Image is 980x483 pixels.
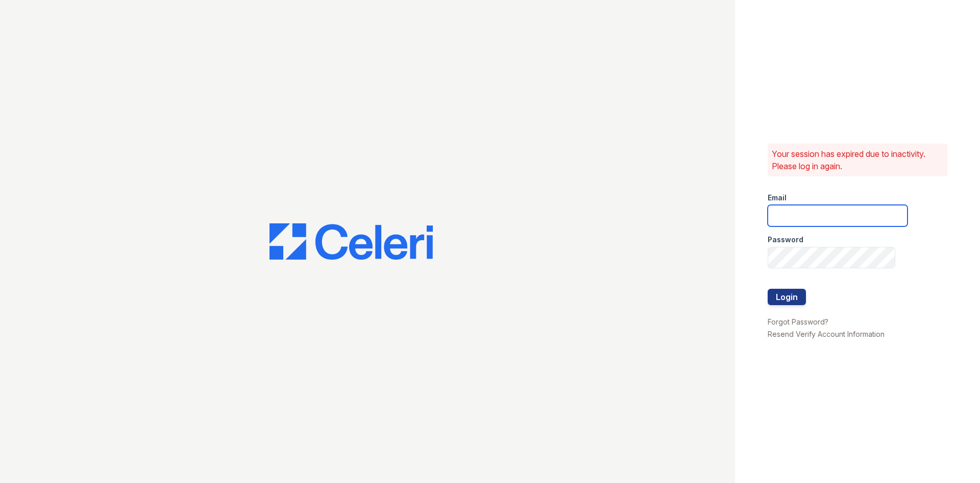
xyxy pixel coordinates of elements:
[768,235,803,245] label: Password
[768,289,806,305] button: Login
[768,330,885,338] a: Resend Verify Account Information
[269,223,433,260] img: CE_Logo_Blue-a8612792a0a2168367f1c8372b55b34899dd931a85d93a1a3d3e32e68fde9ad4.png
[768,317,828,326] a: Forgot Password?
[768,193,787,203] label: Email
[772,148,943,172] p: Your session has expired due to inactivity. Please log in again.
